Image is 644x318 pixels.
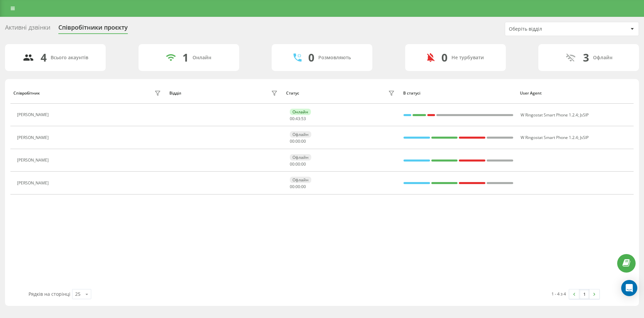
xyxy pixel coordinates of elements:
[169,91,181,96] div: Відділ
[308,51,314,64] div: 0
[290,116,306,121] div: : :
[290,139,306,144] div: : :
[41,51,47,64] div: 4
[579,289,589,299] a: 1
[290,138,294,144] span: 00
[593,55,612,61] div: Офлайн
[17,158,50,163] div: [PERSON_NAME]
[509,26,589,32] div: Оберіть відділ
[13,91,40,96] div: Співробітник
[290,161,294,167] span: 00
[296,116,300,121] span: 43
[290,184,294,189] span: 00
[580,112,589,118] span: JsSIP
[296,138,300,144] span: 00
[29,291,70,297] span: Рядків на сторінці
[290,116,294,121] span: 00
[290,184,306,189] div: : :
[290,131,311,138] div: Офлайн
[451,55,484,61] div: Не турбувати
[286,91,299,96] div: Статус
[301,184,306,189] span: 00
[290,177,311,183] div: Офлайн
[318,55,351,61] div: Розмовляють
[58,24,128,34] div: Співробітники проєкту
[193,55,211,61] div: Онлайн
[583,51,589,64] div: 3
[551,290,566,297] div: 1 - 4 з 4
[521,112,578,118] span: W Ringostat Smart Phone 1.2.4
[301,116,306,121] span: 53
[296,184,300,189] span: 00
[441,51,447,64] div: 0
[5,24,50,34] div: Активні дзвінки
[17,135,50,140] div: [PERSON_NAME]
[182,51,189,64] div: 1
[290,109,311,115] div: Онлайн
[301,138,306,144] span: 00
[17,112,50,117] div: [PERSON_NAME]
[521,135,578,140] span: W Ringostat Smart Phone 1.2.4
[17,181,50,185] div: [PERSON_NAME]
[75,291,80,297] div: 25
[301,161,306,167] span: 00
[621,280,637,296] div: Open Intercom Messenger
[51,55,88,61] div: Всього акаунтів
[290,162,306,167] div: : :
[296,161,300,167] span: 00
[403,91,514,96] div: В статусі
[520,91,631,96] div: User Agent
[580,135,589,140] span: JsSIP
[290,154,311,161] div: Офлайн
